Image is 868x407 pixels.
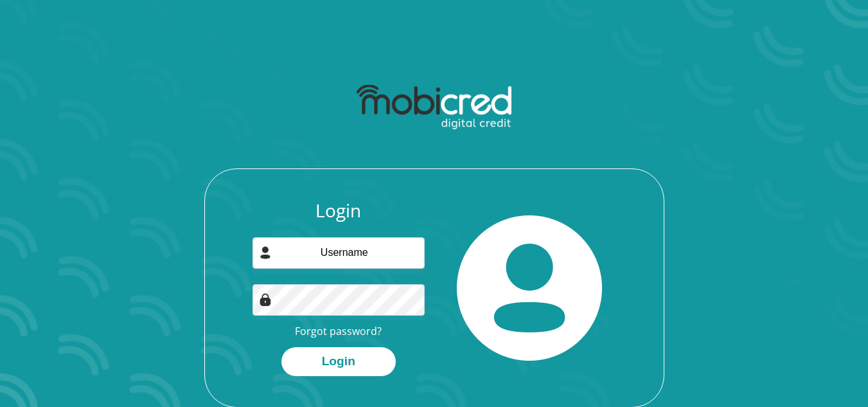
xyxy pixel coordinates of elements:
[295,324,382,338] a: Forgot password?
[357,85,511,130] img: mobicred logo
[252,200,425,222] h3: Login
[281,347,396,376] button: Login
[252,237,425,269] input: Username
[259,293,272,306] img: Image
[259,246,272,259] img: user-icon image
